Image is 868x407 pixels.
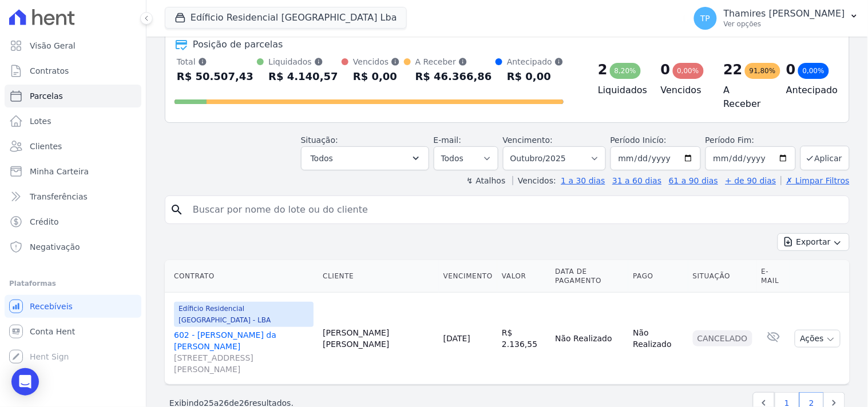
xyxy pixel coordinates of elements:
a: Conta Hent [5,320,141,343]
a: Contratos [5,59,141,82]
th: Data de Pagamento [550,260,628,293]
a: Transferências [5,185,141,208]
p: Ver opções [724,19,845,29]
span: Crédito [30,216,59,228]
h4: Liquidados [598,83,643,97]
a: 1 a 30 dias [561,176,605,185]
div: 91,80% [745,63,780,79]
th: E-mail [757,260,791,293]
button: Ações [795,330,841,348]
div: R$ 0,00 [507,67,564,86]
label: Vencimento: [503,135,553,145]
th: Vencimento [439,260,497,293]
th: Valor [497,260,550,293]
span: Parcelas [30,90,63,102]
div: Posição de parcelas [193,38,283,51]
div: Open Intercom Messenger [11,368,39,396]
a: 602 - [PERSON_NAME] da [PERSON_NAME][STREET_ADDRESS][PERSON_NAME] [174,329,314,375]
span: Contratos [30,65,69,77]
span: Clientes [30,141,62,152]
a: + de 90 dias [726,176,776,185]
div: 0 [786,61,796,79]
button: TP Thamires [PERSON_NAME] Ver opções [685,2,868,34]
div: R$ 46.366,86 [415,67,492,86]
a: Visão Geral [5,34,141,57]
th: Cliente [318,260,439,293]
i: search [170,203,184,217]
div: 0,00% [673,63,704,79]
span: Negativação [30,241,80,253]
h4: Antecipado [786,83,831,97]
span: Recebíveis [30,301,73,312]
a: 61 a 90 dias [669,176,718,185]
span: TP [700,14,710,22]
div: Plataformas [9,277,137,290]
p: Thamires [PERSON_NAME] [724,8,845,19]
label: E-mail: [434,135,462,145]
label: Situação: [301,135,338,145]
a: Clientes [5,135,141,158]
div: 2 [598,61,608,79]
a: Lotes [5,110,141,133]
div: R$ 4.140,57 [268,67,338,86]
div: Antecipado [507,56,564,67]
div: Vencidos [353,56,400,67]
h4: Vencidos [661,83,706,97]
td: Não Realizado [550,293,628,385]
th: Contrato [165,260,318,293]
a: [DATE] [443,334,470,343]
span: Conta Hent [30,326,75,337]
td: R$ 2.136,55 [497,293,550,385]
span: Minha Carteira [30,166,89,177]
div: 0 [661,61,671,79]
div: A Receber [415,56,492,67]
div: Liquidados [268,56,338,67]
input: Buscar por nome do lote ou do cliente [186,198,845,221]
button: Exportar [778,233,850,251]
a: ✗ Limpar Filtros [781,176,850,185]
span: Lotes [30,115,51,127]
div: 0,00% [798,63,829,79]
span: Transferências [30,191,88,202]
h4: A Receber [724,83,768,111]
div: R$ 50.507,43 [177,67,253,86]
div: Total [177,56,253,67]
span: Todos [311,151,333,165]
label: ↯ Atalhos [466,176,505,185]
td: [PERSON_NAME] [PERSON_NAME] [318,293,439,385]
button: Todos [301,146,429,170]
div: R$ 0,00 [353,67,400,86]
a: Crédito [5,210,141,233]
label: Período Fim: [706,134,796,146]
a: 31 a 60 dias [612,176,661,185]
a: Recebíveis [5,295,141,318]
span: Visão Geral [30,40,76,51]
div: 8,20% [610,63,641,79]
span: [STREET_ADDRESS][PERSON_NAME] [174,352,314,375]
td: Não Realizado [628,293,688,385]
th: Pago [628,260,688,293]
a: Parcelas [5,85,141,107]
label: Vencidos: [513,176,556,185]
th: Situação [688,260,757,293]
a: Negativação [5,236,141,258]
div: 22 [724,61,743,79]
a: Minha Carteira [5,160,141,183]
span: Edíficio Residencial [GEOGRAPHIC_DATA] - LBA [174,302,314,327]
div: Cancelado [693,330,752,346]
label: Período Inicío: [611,135,667,145]
button: Edíficio Residencial [GEOGRAPHIC_DATA] Lba [165,7,407,29]
button: Aplicar [800,146,850,170]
